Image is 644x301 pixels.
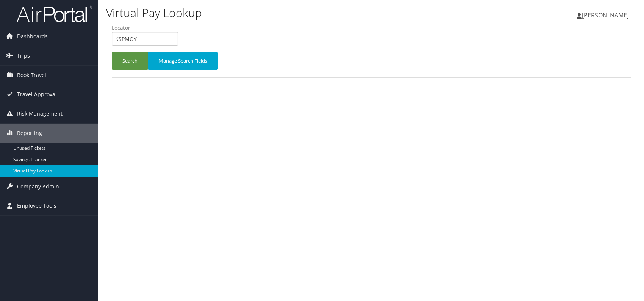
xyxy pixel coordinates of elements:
a: [PERSON_NAME] [577,4,636,27]
span: Dashboards [17,27,48,46]
span: Reporting [17,124,42,143]
span: Employee Tools [17,196,56,215]
img: airportal-logo.png [17,5,92,23]
span: Risk Management [17,104,63,123]
label: Locator [112,24,184,31]
button: Manage Search Fields [148,52,218,70]
h1: Virtual Pay Lookup [106,5,460,21]
span: Trips [17,46,30,65]
span: Travel Approval [17,85,57,104]
span: Book Travel [17,66,46,85]
button: Search [112,52,148,70]
span: Company Admin [17,177,59,196]
span: [PERSON_NAME] [582,11,629,19]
